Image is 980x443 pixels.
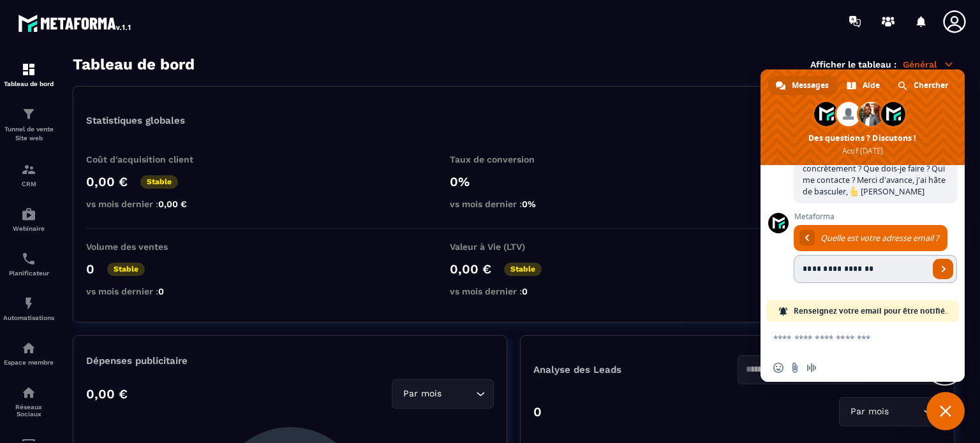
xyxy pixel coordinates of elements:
span: 0 [522,286,528,296]
p: 0,00 € [86,174,128,189]
p: Stable [140,175,178,189]
span: Messages [792,76,829,95]
a: automationsautomationsEspace membre [3,331,54,375]
p: Analyse des Leads [533,364,738,375]
p: Stable [504,263,542,276]
p: Planificateur [3,270,54,277]
img: automations [21,340,36,356]
span: 0 [158,286,164,296]
p: Stable [107,263,145,276]
a: formationformationTunnel de vente Site web [3,97,54,152]
input: Entrez votre adresse email... [794,255,929,283]
a: formationformationTableau de bord [3,52,54,97]
span: Par mois [400,387,444,401]
div: Messages [768,76,838,95]
input: Search for option [746,363,921,377]
img: formation [21,106,36,122]
p: 0,00 € [86,386,128,402]
p: Webinaire [3,225,54,232]
img: formation [21,62,36,77]
p: CRM [3,180,54,187]
p: vs mois dernier : [86,286,214,296]
div: Retourner au message [799,230,815,245]
p: Statistiques globales [86,115,185,126]
p: Dépenses publicitaire [86,355,494,367]
span: Message audio [806,363,817,373]
img: automations [21,207,36,222]
textarea: Entrez votre message... [773,333,924,344]
span: Chercher [914,76,948,95]
span: Quelle est votre adresse email ? [820,233,939,243]
p: Général [903,59,954,70]
p: Tunnel de vente Site web [3,125,54,143]
span: Envoyer un fichier [790,363,800,373]
span: Envoyer [933,259,953,279]
span: Aide [863,76,880,95]
p: Volume des ventes [86,242,214,252]
img: automations [21,296,36,311]
p: Taux de conversion [450,154,577,164]
a: formationformationCRM [3,152,54,197]
div: Fermer le chat [926,392,965,430]
img: scheduler [21,251,36,266]
a: automationsautomationsAutomatisations [3,286,54,331]
p: vs mois dernier : [86,199,214,209]
input: Search for option [891,405,920,419]
div: Search for option [839,397,941,426]
div: Aide [839,76,889,95]
input: Search for option [444,387,473,401]
p: Espace membre [3,359,54,366]
img: logo [18,11,133,34]
div: Chercher [890,76,957,95]
span: Par mois [847,405,891,419]
p: vs mois dernier : [450,286,577,296]
a: automationsautomationsWebinaire [3,197,54,242]
div: Search for option [392,379,494,409]
img: social-network [21,385,36,400]
p: 0% [450,174,577,189]
a: schedulerschedulerPlanificateur [3,242,54,286]
p: Automatisations [3,314,54,321]
p: 0 [533,404,542,419]
span: Renseignez votre email pour être notifié. [794,300,947,322]
p: Valeur à Vie (LTV) [450,242,577,252]
img: formation [21,162,36,177]
h3: Tableau de bord [73,55,195,73]
a: social-networksocial-networkRéseaux Sociaux [3,375,54,427]
div: Search for option [738,355,942,384]
span: 0,00 € [158,199,187,209]
p: Afficher le tableau : [810,59,896,69]
span: Metaforma [794,212,957,221]
p: 0,00 € [450,261,491,277]
p: Coût d'acquisition client [86,154,214,164]
p: Tableau de bord [3,80,54,87]
p: vs mois dernier : [450,199,577,209]
span: Insérer un emoji [773,363,783,373]
p: Réseaux Sociaux [3,403,54,418]
span: 0% [522,199,536,209]
p: 0 [86,261,94,277]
